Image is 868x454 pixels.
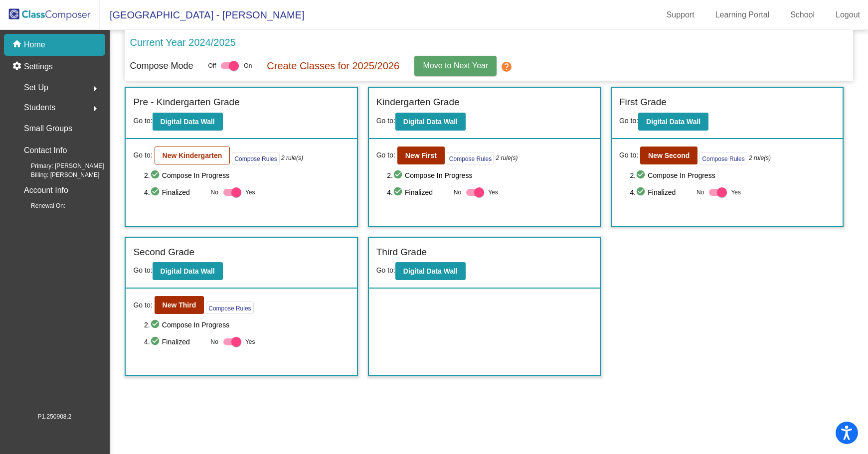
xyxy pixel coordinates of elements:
[376,150,395,160] span: Go to:
[659,7,702,23] a: Support
[414,56,497,76] button: Move to Next Year
[133,300,152,310] span: Go to:
[161,267,215,275] b: Digital Data Wall
[130,35,235,50] p: Current Year 2024/2025
[638,113,708,131] button: Digital Data Wall
[496,153,518,162] i: 2 rule(s)
[245,186,255,198] span: Yes
[403,267,458,275] b: Digital Data Wall
[376,117,395,125] span: Go to:
[24,144,67,157] p: Contact Info
[155,296,204,314] button: New Third
[648,151,690,159] b: New Second
[630,186,692,198] span: 4. Finalized
[699,152,747,164] button: Compose Rules
[619,95,667,110] label: First Grade
[749,153,771,162] i: 2 rule(s)
[89,83,101,95] mat-icon: arrow_right
[163,301,196,309] b: New Third
[395,262,466,280] button: Digital Data Wall
[155,147,230,164] button: New Kindergarten
[646,118,700,126] b: Digital Data Wall
[15,161,104,170] span: Primary: [PERSON_NAME]
[15,201,65,210] span: Renewal On:
[12,39,24,51] mat-icon: home
[267,58,399,73] p: Create Classes for 2025/2026
[397,147,445,164] button: New First
[488,186,498,198] span: Yes
[89,103,101,115] mat-icon: arrow_right
[133,117,152,125] span: Go to:
[133,95,239,110] label: Pre - Kindergarten Grade
[636,169,648,181] mat-icon: check_circle
[150,186,162,198] mat-icon: check_circle
[24,61,53,73] p: Settings
[376,95,460,110] label: Kindergarten Grade
[15,170,99,179] span: Billing: [PERSON_NAME]
[150,319,162,331] mat-icon: check_circle
[24,81,48,95] span: Set Up
[636,186,648,198] mat-icon: check_circle
[376,266,395,274] span: Go to:
[619,150,638,160] span: Go to:
[161,118,215,126] b: Digital Data Wall
[133,245,194,260] label: Second Grade
[447,152,494,164] button: Compose Rules
[130,59,193,73] p: Compose Mode
[395,113,466,131] button: Digital Data Wall
[405,151,437,159] b: New First
[144,336,205,348] span: 4. Finalized
[454,188,461,197] span: No
[211,188,218,197] span: No
[387,169,592,181] span: 2. Compose In Progress
[133,150,152,160] span: Go to:
[144,169,349,181] span: 2. Compose In Progress
[245,336,255,348] span: Yes
[232,152,279,164] button: Compose Rules
[153,113,223,131] button: Digital Data Wall
[828,7,868,23] a: Logout
[133,266,152,274] span: Go to:
[24,183,68,197] p: Account Info
[387,186,448,198] span: 4. Finalized
[423,61,488,70] span: Move to Next Year
[211,337,218,346] span: No
[393,169,405,181] mat-icon: check_circle
[376,245,427,260] label: Third Grade
[393,186,405,198] mat-icon: check_circle
[144,186,205,198] span: 4. Finalized
[696,188,704,197] span: No
[153,262,223,280] button: Digital Data Wall
[208,61,216,70] span: Off
[281,153,303,162] i: 2 rule(s)
[206,302,253,314] button: Compose Rules
[244,61,252,70] span: On
[24,122,72,136] p: Small Groups
[150,169,162,181] mat-icon: check_circle
[100,7,304,23] span: [GEOGRAPHIC_DATA] - [PERSON_NAME]
[630,169,836,181] span: 2. Compose In Progress
[24,39,45,51] p: Home
[782,7,823,23] a: School
[731,186,741,198] span: Yes
[640,147,697,164] button: New Second
[619,117,638,125] span: Go to:
[24,101,55,115] span: Students
[707,7,778,23] a: Learning Portal
[403,118,458,126] b: Digital Data Wall
[12,61,24,73] mat-icon: settings
[501,61,513,73] mat-icon: help
[150,336,162,348] mat-icon: check_circle
[144,319,349,331] span: 2. Compose In Progress
[163,151,222,159] b: New Kindergarten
